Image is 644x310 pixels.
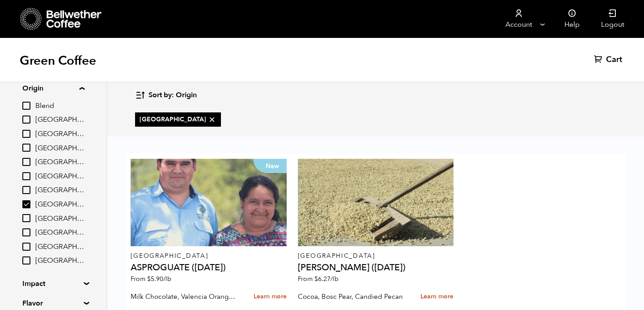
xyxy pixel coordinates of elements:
[594,54,624,65] a: Cart
[131,159,286,246] a: New
[35,214,85,224] span: [GEOGRAPHIC_DATA]
[22,186,30,194] input: [GEOGRAPHIC_DATA]
[35,115,85,125] span: [GEOGRAPHIC_DATA]
[35,228,85,238] span: [GEOGRAPHIC_DATA]
[22,158,30,166] input: [GEOGRAPHIC_DATA]
[35,200,85,210] span: [GEOGRAPHIC_DATA]
[20,53,96,69] h1: Green Coffee
[22,298,84,309] summary: Flavor
[254,287,287,306] a: Learn more
[22,130,30,138] input: [GEOGRAPHIC_DATA]
[22,278,84,289] summary: Impact
[22,200,30,208] input: [GEOGRAPHIC_DATA]
[253,159,287,173] p: New
[140,115,216,124] span: [GEOGRAPHIC_DATA]
[22,243,30,251] input: [GEOGRAPHIC_DATA]
[22,228,30,236] input: [GEOGRAPHIC_DATA]
[420,287,453,306] a: Learn more
[298,290,404,303] p: Cocoa, Bosc Pear, Candied Pecan
[148,91,197,100] span: Sort by: Origin
[135,85,197,106] button: Sort by: Origin
[298,275,339,283] span: From
[35,172,85,182] span: [GEOGRAPHIC_DATA]
[314,275,318,283] span: $
[147,275,151,283] span: $
[22,144,30,152] input: [GEOGRAPHIC_DATA]
[131,253,286,259] p: [GEOGRAPHIC_DATA]
[22,256,30,265] input: [GEOGRAPHIC_DATA]
[298,253,453,259] p: [GEOGRAPHIC_DATA]
[22,116,30,124] input: [GEOGRAPHIC_DATA]
[131,290,237,303] p: Milk Chocolate, Valencia Orange, Agave
[131,263,286,272] h4: ASPROGUATE ([DATE])
[147,275,171,283] bdi: 5.90
[22,214,30,222] input: [GEOGRAPHIC_DATA]
[131,275,171,283] span: From
[35,242,85,252] span: [GEOGRAPHIC_DATA]
[314,275,339,283] bdi: 6.27
[22,102,30,110] input: Blend
[22,172,30,180] input: [GEOGRAPHIC_DATA]
[35,186,85,195] span: [GEOGRAPHIC_DATA]
[35,157,85,167] span: [GEOGRAPHIC_DATA]
[22,83,85,94] summary: Origin
[298,263,453,272] h4: [PERSON_NAME] ([DATE])
[35,129,85,139] span: [GEOGRAPHIC_DATA]
[163,275,171,283] span: /lb
[35,256,85,266] span: [GEOGRAPHIC_DATA]
[606,54,622,65] span: Cart
[35,144,85,153] span: [GEOGRAPHIC_DATA]
[35,101,85,111] span: Blend
[330,275,339,283] span: /lb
